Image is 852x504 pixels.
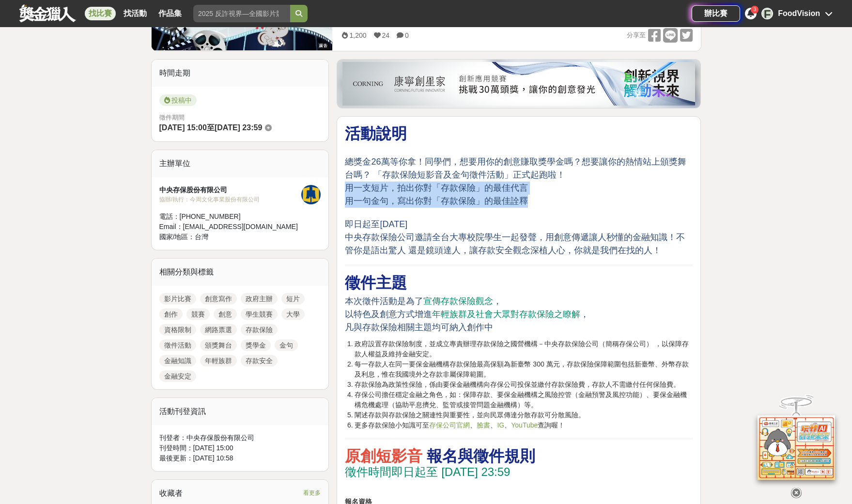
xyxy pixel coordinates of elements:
[345,125,407,142] strong: 活動說明
[303,488,321,498] span: 看更多
[405,31,409,39] span: 0
[241,339,271,351] a: 獎學金
[241,308,278,320] a: 學生競賽
[345,232,685,255] span: 中央存款保險公司邀請全台大專校院學生一起發聲，用創意傳遞讓人秒懂的金融知識！不管你是語出驚人 還是鏡頭達人，讓存款安全觀念深植人心，你就是我們在找的人！
[427,447,535,465] strong: 報名與徵件規則
[159,324,196,336] a: 資格限制
[345,465,510,478] span: 徵件時間即日起至 [DATE] 23:59
[159,94,197,106] span: 投稿中
[355,390,693,410] li: 存保公司擔任穩定金融之角色，如：保障存款、要保金融機構之風險控管（金融預警及風控功能）、要保金融機構危機處理（協助平息擠兌、監管或接管問題金融機構）等。
[345,274,407,291] strong: 徵件主題
[159,195,302,204] div: 協辦/執行： 今周文化事業股份有限公司
[186,308,210,320] a: 競賽
[355,380,693,390] li: 存款保險為政策性保險，係由要保金融機構向存保公司投保並繳付存款保險費，存款人不需繳付任何保險費。
[753,7,756,12] span: 3
[152,259,329,286] div: 相關分類與標籤
[241,324,278,336] a: 存款保險
[493,296,502,306] span: ，
[345,322,493,332] span: 凡與存款保險相關主題均可納入創作中
[345,296,423,306] span: 本次徵件活動是為了
[497,421,504,429] a: IG
[85,7,116,20] a: 找比賽
[580,309,589,319] span: ，
[345,157,686,180] span: 總獎金26萬等你拿！同學們，想要用你的創意賺取獎學金嗎？想要讓你的熱情站上頒獎舞台嗎？ 「存款保險短影音及金句徵件活動」正式起跑啦！
[241,355,278,367] a: 存款安全
[159,433,321,443] div: 刊登者： 中央存保股份有限公司
[281,293,305,305] a: 短片
[193,5,290,22] input: 2025 反詐視界—全國影片競賽
[345,183,528,193] span: 用一支短片，拍出你對「存款保險」的最佳代言
[152,398,329,425] div: 活動刊登資訊
[692,5,740,22] a: 辦比賽
[345,219,407,229] span: 即日起至[DATE]
[159,123,207,132] span: [DATE] 15:00
[159,185,302,195] div: 中央存保股份有限公司
[355,359,693,380] li: 每一存款人在同一要保金融機構存款保險最高保額為新臺幣 300 萬元，存款保險保障範圍包括新臺幣、外幣存款及利息，惟在我國境外之存款非屬保障範圍。
[159,370,196,382] a: 金融安定
[345,196,528,206] span: 用一句金句，寫出你對「存款保險」的最佳詮釋
[778,8,820,19] div: FoodVision
[214,308,237,320] a: 創意
[159,293,196,305] a: 影片比賽
[215,123,262,132] span: [DATE] 23:59
[342,62,695,106] img: be6ed63e-7b41-4cb8-917a-a53bd949b1b4.png
[207,123,215,132] span: 至
[345,309,432,319] span: 以特色及創意方式增進
[155,7,186,20] a: 作品集
[200,339,237,351] a: 頒獎舞台
[355,410,693,420] li: 闡述存款與存款保險之關連性與重要性，並向民眾傳達分散存款可分散風險。
[281,308,305,320] a: 大學
[429,421,470,429] a: 存保公司官網
[275,339,298,351] a: 金句
[195,233,208,241] span: 台灣
[159,233,195,241] span: 國家/地區：
[152,150,329,177] div: 主辦單位
[382,31,390,39] span: 24
[159,222,302,232] div: Email： [EMAIL_ADDRESS][DOMAIN_NAME]
[159,212,302,222] div: 電話： [PHONE_NUMBER]
[477,421,490,429] a: 臉書
[355,420,693,430] li: 更多存款保險小知識可至 、 、 、 查詢喔！
[200,293,237,305] a: 創意寫作
[200,324,237,336] a: 網路票選
[432,309,580,319] span: 年輕族群及社會大眾對存款保險之瞭解
[159,114,185,121] span: 徵件期間
[159,339,196,351] a: 徵件活動
[241,293,278,305] a: 政府主辦
[152,60,329,87] div: 時間走期
[355,339,693,359] li: 政府設置存款保險制度，並成立專責辦理存款保險之國營機構－中央存款保險公司（簡稱存保公司） ，以保障存款人權益及維持金融安定。
[159,453,321,463] div: 最後更新： [DATE] 10:58
[159,443,321,453] div: 刊登時間： [DATE] 15:00
[758,414,835,479] img: d2146d9a-e6f6-4337-9592-8cefde37ba6b.png
[345,447,422,465] strong: 原創短影音
[349,31,366,39] span: 1,200
[159,308,183,320] a: 創作
[159,355,196,367] a: 金融知識
[627,28,646,43] span: 分享至
[200,355,237,367] a: 年輕族群
[511,421,538,429] a: YouTube
[120,7,151,20] a: 找活動
[423,296,493,306] span: 宣傳存款保險觀念
[159,489,183,497] span: 收藏者
[761,8,773,19] div: F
